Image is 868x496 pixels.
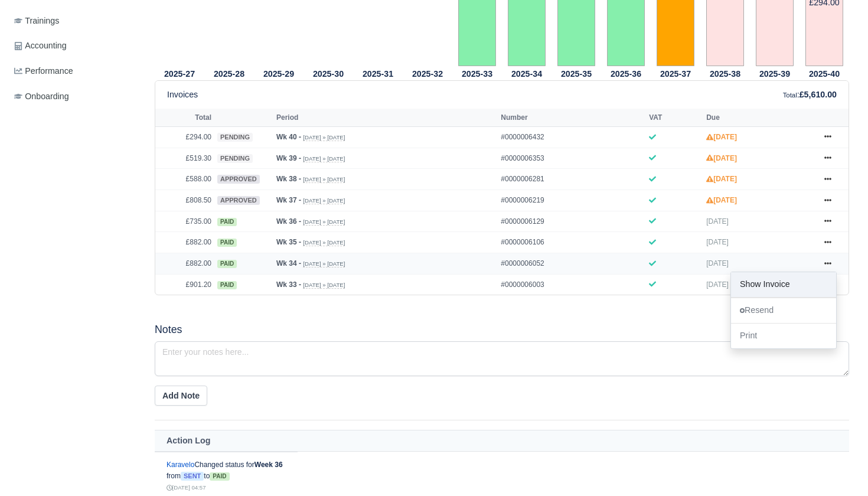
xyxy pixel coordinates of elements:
span: Accounting [14,39,67,53]
span: [DATE] [706,280,729,289]
span: paid [217,281,237,289]
a: Karavelo [167,461,194,469]
h6: Invoices [167,90,198,100]
small: [DATE] » [DATE] [303,239,345,246]
th: Due [703,109,813,126]
strong: Wk 34 - [276,259,301,267]
a: Resend [731,298,836,323]
th: 2025-28 [204,67,254,81]
td: £808.50 [155,190,214,211]
small: [DATE] » [DATE] [303,134,345,141]
td: #0000006129 [498,211,646,232]
strong: [DATE] [706,154,737,162]
small: [DATE] » [DATE] [303,197,345,204]
small: [DATE] » [DATE] [303,282,345,289]
strong: Wk 35 - [276,238,301,246]
td: £882.00 [155,232,214,253]
td: #0000006003 [498,274,646,295]
span: paid [217,218,237,226]
strong: Wk 38 - [276,175,301,183]
th: 2025-27 [155,67,204,81]
td: #0000006281 [498,169,646,190]
span: paid [217,260,237,268]
span: Trainings [14,14,59,28]
button: Add Note [155,386,207,406]
th: Period [273,109,498,126]
a: Onboarding [9,85,141,108]
strong: [DATE] [706,196,737,204]
th: Total [155,109,214,126]
strong: Wk 39 - [276,154,301,162]
th: 2025-40 [800,67,849,81]
span: pending [217,133,253,142]
span: paid [210,472,229,481]
span: approved [217,196,260,205]
td: #0000006052 [498,253,646,275]
strong: [DATE] [706,175,737,183]
strong: [DATE] [706,133,737,141]
strong: Week 36 [254,461,283,469]
span: Onboarding [14,90,69,103]
th: 2025-36 [601,67,651,81]
td: £519.30 [155,148,214,169]
td: £735.00 [155,211,214,232]
small: [DATE] » [DATE] [303,218,345,226]
small: Total [783,92,797,99]
span: [DATE] [706,217,729,226]
strong: Wk 40 - [276,133,301,141]
strong: Wk 36 - [276,217,301,226]
th: Number [498,109,646,126]
td: £588.00 [155,169,214,190]
th: 2025-37 [651,67,700,81]
td: #0000006353 [498,148,646,169]
small: [DATE] » [DATE] [303,155,345,162]
th: 2025-39 [750,67,800,81]
h5: Notes [155,324,849,336]
th: 2025-30 [304,67,353,81]
div: : [783,88,837,102]
span: approved [217,175,260,184]
small: [DATE] » [DATE] [303,260,345,267]
span: Performance [14,64,73,78]
a: Performance [9,60,141,83]
strong: Wk 37 - [276,196,301,204]
th: 2025-35 [552,67,601,81]
td: £882.00 [155,253,214,275]
a: Accounting [9,34,141,57]
span: [DATE] [706,259,729,267]
th: VAT [646,109,703,126]
strong: Wk 33 - [276,280,301,289]
iframe: Chat Widget [809,439,868,496]
a: Show Invoice [731,272,836,297]
td: £294.00 [155,127,214,148]
th: 2025-29 [254,67,304,81]
td: #0000006432 [498,127,646,148]
th: 2025-31 [353,67,403,81]
th: 2025-33 [452,67,502,81]
small: [DATE] » [DATE] [303,176,345,183]
td: #0000006106 [498,232,646,253]
th: 2025-38 [700,67,750,81]
span: sent [181,472,204,481]
small: [DATE] 04:57 [167,484,205,491]
th: 2025-34 [502,67,552,81]
span: paid [217,239,237,247]
th: 2025-32 [403,67,452,81]
td: #0000006219 [498,190,646,211]
span: pending [217,154,253,163]
a: Trainings [9,9,141,32]
th: Action Log [155,430,849,452]
strong: £5,610.00 [800,90,837,99]
a: Print [731,324,836,348]
td: £901.20 [155,274,214,295]
span: [DATE] [706,238,729,246]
